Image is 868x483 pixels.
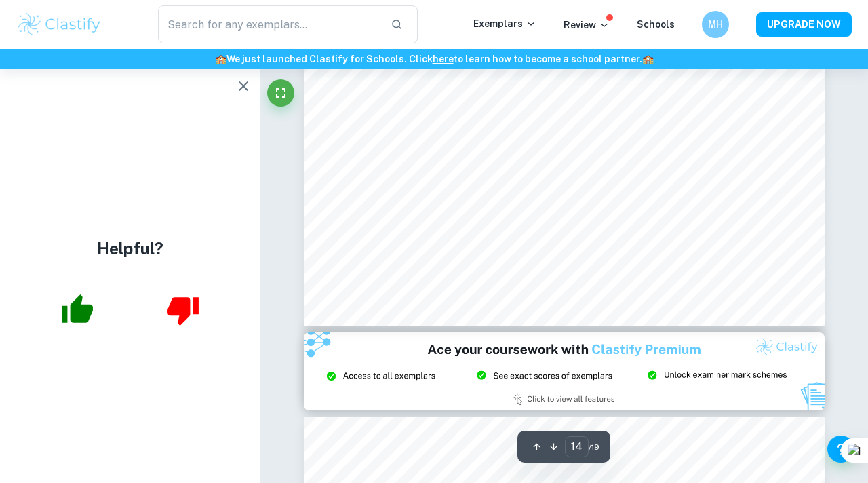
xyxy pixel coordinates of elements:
[158,5,380,43] input: Search for any exemplars...
[756,12,852,37] button: UPGRADE NOW
[564,18,610,33] p: Review
[215,54,226,64] span: 🏫
[473,16,536,31] p: Exemplars
[642,54,654,64] span: 🏫
[637,19,675,30] a: Schools
[97,236,163,260] h4: Helpful?
[827,436,854,463] button: Help and Feedback
[304,332,825,410] img: Ad
[589,441,599,453] span: / 19
[16,11,102,38] img: Clastify logo
[708,17,724,32] h6: MH
[433,54,454,64] a: here
[267,79,294,107] button: Fullscreen
[702,11,729,38] button: MH
[3,52,865,66] h6: We just launched Clastify for Schools. Click to learn how to become a school partner.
